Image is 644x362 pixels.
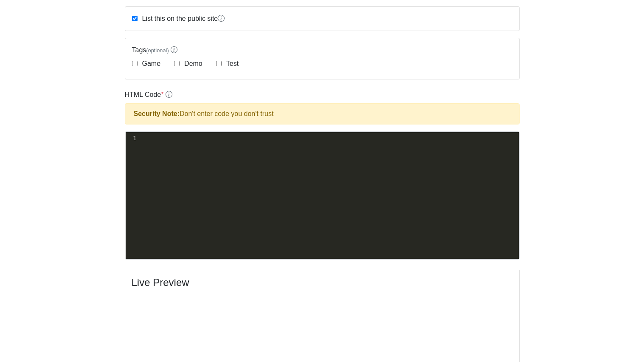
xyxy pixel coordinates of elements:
label: Game [141,59,161,69]
label: List this on the public site [141,14,225,24]
div: 1 [126,134,138,143]
label: Test [225,59,239,69]
h4: Live Preview [132,277,513,289]
label: Tags [132,45,512,55]
label: HTML Code [125,90,172,100]
label: Demo [183,59,202,69]
div: Don't enter code you don't trust [125,103,520,124]
span: (optional) [146,47,169,54]
strong: Security Note: [134,110,180,117]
